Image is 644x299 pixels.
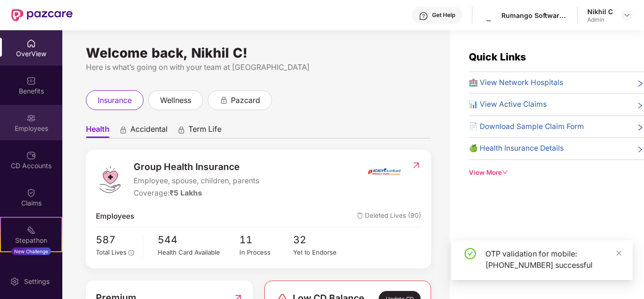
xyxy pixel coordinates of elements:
[26,151,36,160] img: svg+xml;base64,PHN2ZyBpZD0iQ0RfQWNjb3VudHMiIGRhdGEtbmFtZT0iQ0QgQWNjb3VudHMiIHhtbG5zPSJodHRwOi8vd3...
[96,211,135,222] span: Employees
[188,124,221,138] span: Term Life
[86,61,431,73] div: Here is what’s going on with your team at [GEOGRAPHIC_DATA]
[21,277,52,286] div: Settings
[469,143,564,154] span: 🍏 Health Insurance Details
[231,94,260,106] span: pazcard
[119,125,127,134] div: animation
[158,248,239,257] div: Health Card Available
[11,9,73,21] img: New Pazcare Logo
[239,232,294,248] span: 11
[411,161,421,170] img: RedirectIcon
[469,51,526,63] span: Quick Links
[293,248,347,257] div: Yet to Endorse
[502,169,508,176] span: down
[220,95,228,104] div: animation
[636,145,644,154] span: right
[169,188,202,197] span: ₹5 Lakhs
[501,11,568,20] div: Rumango Software And Consulting Services Private Limited
[134,160,259,174] span: Group Health Insurance
[366,160,402,183] img: insurerIcon
[616,250,622,256] span: close
[26,188,36,197] img: svg+xml;base64,PHN2ZyBpZD0iQ2xhaW0iIHhtbG5zPSJodHRwOi8vd3d3LnczLm9yZy8yMDAwL3N2ZyIgd2lkdGg9IjIwIi...
[128,250,134,256] span: info-circle
[134,188,259,199] div: Coverage:
[587,7,613,16] div: Nikhil C
[469,168,644,178] div: View More
[26,225,36,235] img: svg+xml;base64,PHN2ZyB4bWxucz0iaHR0cDovL3d3dy53My5vcmcvMjAwMC9zdmciIHdpZHRoPSIyMSIgaGVpZ2h0PSIyMC...
[11,248,51,255] div: New Challenge
[26,263,36,272] img: svg+xml;base64,PHN2ZyBpZD0iRW5kb3JzZW1lbnRzIiB4bWxucz0iaHR0cDovL3d3dy53My5vcmcvMjAwMC9zdmciIHdpZH...
[636,123,644,132] span: right
[1,236,61,245] div: Stepathon
[86,49,431,57] div: Welcome back, Nikhil C!
[357,211,421,222] span: Deleted Lives (90)
[98,94,132,106] span: insurance
[96,248,127,256] span: Total Lives
[26,76,36,85] img: svg+xml;base64,PHN2ZyBpZD0iQmVuZWZpdHMiIHhtbG5zPSJodHRwOi8vd3d3LnczLm9yZy8yMDAwL3N2ZyIgd2lkdGg9Ij...
[469,121,584,132] span: 📄 Download Sample Claim Form
[10,277,19,286] img: svg+xml;base64,PHN2ZyBpZD0iU2V0dGluZy0yMHgyMCIgeG1sbnM9Imh0dHA6Ly93d3cudzMub3JnLzIwMDAvc3ZnIiB3aW...
[130,124,168,138] span: Accidental
[160,94,191,106] span: wellness
[239,248,294,257] div: In Process
[293,232,347,248] span: 32
[26,39,36,48] img: svg+xml;base64,PHN2ZyBpZD0iSG9tZSIgeG1sbnM9Imh0dHA6Ly93d3cudzMub3JnLzIwMDAvc3ZnIiB3aWR0aD0iMjAiIG...
[636,79,644,88] span: right
[419,11,428,21] img: svg+xml;base64,PHN2ZyBpZD0iSGVscC0zMngzMiIgeG1sbnM9Imh0dHA6Ly93d3cudzMub3JnLzIwMDAvc3ZnIiB3aWR0aD...
[469,99,547,110] span: 📊 View Active Claims
[465,248,476,259] span: check-circle
[469,77,563,88] span: 🏥 View Network Hospitals
[623,11,631,19] img: svg+xml;base64,PHN2ZyBpZD0iRHJvcGRvd24tMzJ4MzIiIHhtbG5zPSJodHRwOi8vd3d3LnczLm9yZy8yMDAwL3N2ZyIgd2...
[86,124,110,138] span: Health
[158,232,239,248] span: 544
[357,213,363,219] img: deleteIcon
[96,165,124,194] img: logo
[636,101,644,110] span: right
[587,16,613,24] div: Admin
[134,175,259,187] span: Employee, spouse, children, parents
[177,125,186,134] div: animation
[483,9,497,22] img: nehish%20logo.png
[26,113,36,123] img: svg+xml;base64,PHN2ZyBpZD0iRW1wbG95ZWVzIiB4bWxucz0iaHR0cDovL3d3dy53My5vcmcvMjAwMC9zdmciIHdpZHRoPS...
[485,248,621,271] div: OTP validation for mobile: [PHONE_NUMBER] successful
[96,232,136,248] span: 587
[432,11,455,19] div: Get Help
